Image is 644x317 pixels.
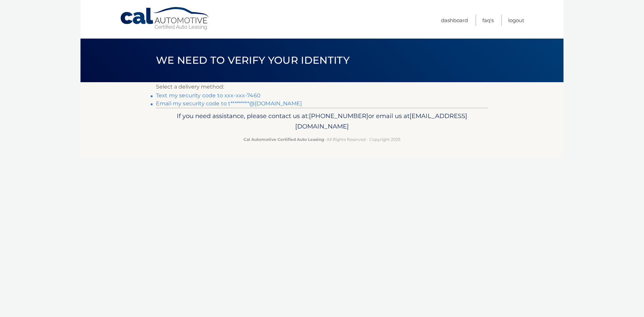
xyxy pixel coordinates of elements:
[120,7,210,31] a: Cal Automotive
[160,136,484,143] p: - All Rights Reserved - Copyright 2025
[156,82,488,92] p: Select a delivery method:
[441,15,468,26] a: Dashboard
[156,100,302,107] a: Email my security code to t*********@[DOMAIN_NAME]
[160,111,484,132] p: If you need assistance, please contact us at: or email us at
[508,15,524,26] a: Logout
[156,54,350,66] span: We need to verify your identity
[156,92,261,99] a: Text my security code to xxx-xxx-7460
[309,112,368,120] span: [PHONE_NUMBER]
[244,137,324,142] strong: Cal Automotive Certified Auto Leasing
[482,15,494,26] a: FAQ's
